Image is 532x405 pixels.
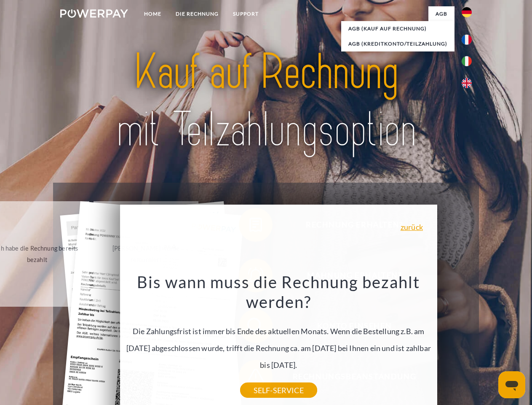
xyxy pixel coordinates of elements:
[240,383,317,398] a: SELF-SERVICE
[462,7,472,17] img: de
[428,6,454,22] a: agb
[125,272,432,312] h3: Bis wann muss die Rechnung bezahlt werden?
[125,272,432,390] div: Die Zahlungsfrist ist immer bis Ende des aktuellen Monats. Wenn die Bestellung z.B. am [DATE] abg...
[341,36,454,51] a: AGB (Kreditkonto/Teilzahlung)
[401,223,423,231] a: zurück
[498,371,525,398] iframe: Schaltfläche zum Öffnen des Messaging-Fensters
[99,243,193,265] div: [PERSON_NAME] wurde retourniert
[462,56,472,66] img: it
[80,40,452,162] img: title-powerpay_de.svg
[168,6,226,22] a: DIE RECHNUNG
[462,35,472,45] img: fr
[341,21,454,36] a: AGB (Kauf auf Rechnung)
[137,6,168,22] a: Home
[226,6,266,22] a: SUPPORT
[462,78,472,88] img: en
[60,9,128,18] img: logo-powerpay-white.svg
